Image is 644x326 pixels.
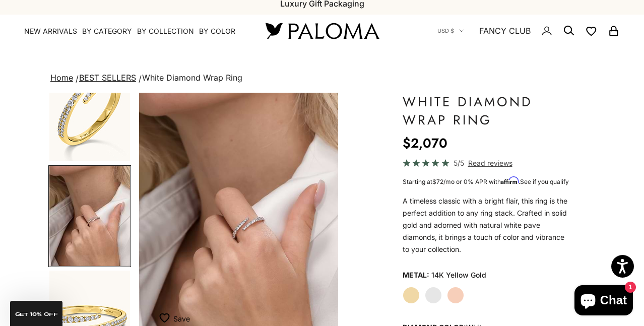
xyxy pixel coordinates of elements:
[403,268,429,283] legend: Metal:
[159,313,173,323] img: wishlist
[403,133,447,153] sale-price: $2,070
[137,26,194,36] summary: By Collection
[48,165,131,267] button: Go to item 4
[10,301,62,326] div: GET 10% Off
[403,178,569,185] span: Starting at /mo or 0% APR with .
[437,15,620,47] nav: Secondary navigation
[142,73,242,83] span: White Diamond Wrap Ring
[24,26,77,36] a: NEW ARRIVALS
[437,26,464,35] button: USD $
[454,157,464,169] span: 5/5
[403,157,570,169] a: 5/5 Read reviews
[432,178,443,185] span: $72
[49,62,130,161] img: #YellowGold
[479,24,531,37] a: FANCY CLUB
[15,312,58,317] span: GET 10% Off
[431,268,486,283] variant-option-value: 14K Yellow Gold
[48,71,596,85] nav: breadcrumbs
[403,195,570,255] p: A timeless classic with a bright flair, this ring is the perfect addition to any ring stack. Craf...
[520,178,569,185] a: See if you qualify - Learn more about Affirm Financing (opens in modal)
[24,26,241,36] nav: Primary navigation
[403,93,570,129] h1: White Diamond Wrap Ring
[50,73,73,83] a: Home
[468,157,512,169] span: Read reviews
[79,73,136,83] a: BEST SELLERS
[48,61,131,162] button: Go to item 2
[82,26,132,36] summary: By Category
[199,26,235,36] summary: By Color
[571,285,636,318] inbox-online-store-chat: Shopify online store chat
[437,26,454,35] span: USD $
[49,166,130,266] img: #YellowGold #WhiteGold #RoseGold
[501,177,519,184] span: Affirm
